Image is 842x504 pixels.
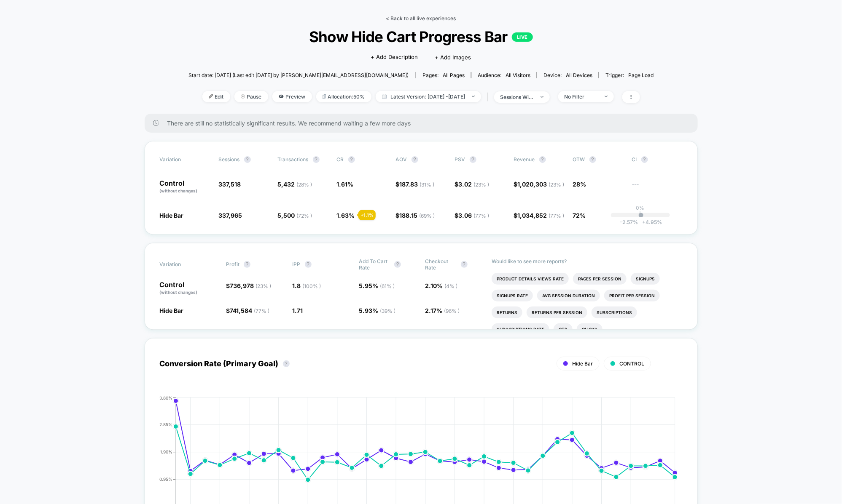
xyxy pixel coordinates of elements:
[492,307,522,318] li: Returns
[604,290,660,301] li: Profit Per Session
[537,290,600,301] li: Avg Session Duration
[160,212,184,219] span: Hide Bar
[297,181,312,188] span: ( 28 % )
[278,212,312,219] span: 5,500
[234,91,268,102] span: Pause
[303,283,321,289] span: ( 100 % )
[241,94,245,99] img: end
[638,219,662,225] span: 4.95 %
[420,213,435,219] span: ( 69 % )
[278,156,309,163] span: Transactions
[577,323,603,335] li: Clicks
[435,54,471,61] span: + Add Images
[485,91,494,103] span: |
[573,181,586,188] span: 28%
[472,96,475,97] img: end
[219,156,240,163] span: Sessions
[359,282,395,289] span: 5.95 %
[425,282,458,289] span: 2.10 %
[226,261,239,267] span: Profit
[202,91,230,102] span: Edit
[642,219,646,225] span: +
[167,120,681,127] span: There are still no statistically significant results. We recommend waiting a few more days
[283,360,290,367] button: ?
[244,156,251,163] button: ?
[605,72,654,78] div: Trigger:
[632,156,678,163] span: CI
[537,72,599,78] span: Device:
[605,96,608,97] img: end
[455,181,490,188] span: $
[632,182,683,194] span: ---
[212,28,630,45] span: Show Hide Cart Progress Bar
[425,258,457,271] span: Checkout Rate
[592,307,637,318] li: Subscriptions
[573,212,586,219] span: 72%
[573,273,627,285] li: Pages Per Session
[514,212,565,219] span: $
[641,156,648,163] button: ?
[160,290,198,295] span: (without changes)
[455,212,490,219] span: $
[400,181,435,188] span: 187.83
[396,212,435,219] span: $
[160,180,210,194] p: Control
[278,181,312,188] span: 5,432
[297,213,312,219] span: ( 72 % )
[420,181,435,188] span: ( 31 % )
[459,181,490,188] span: 3.02
[514,181,565,188] span: $
[636,205,645,211] p: 0%
[188,72,409,78] span: Start date: [DATE] (Last edit [DATE] by [PERSON_NAME][EMAIL_ADDRESS][DOMAIN_NAME])
[380,308,395,314] span: ( 39 % )
[359,258,390,271] span: Add To Cart Rate
[382,94,387,99] img: calendar
[219,181,241,188] span: 337,518
[620,219,638,225] span: -2.57 %
[348,156,355,163] button: ?
[589,156,596,163] button: ?
[470,156,476,163] button: ?
[371,53,418,61] span: + Add Description
[305,261,312,268] button: ?
[478,72,530,78] div: Audience:
[396,181,435,188] span: $
[256,283,271,289] span: ( 23 % )
[500,94,534,100] div: sessions with impression
[455,156,465,163] span: PSV
[323,94,326,99] img: rebalance
[492,323,549,335] li: Subscriptions Rate
[412,156,418,163] button: ?
[573,156,619,163] span: OTW
[541,96,543,98] img: end
[386,15,456,21] a: < Back to all live experiences
[422,72,465,78] div: Pages:
[425,307,460,314] span: 2.17 %
[619,360,644,367] span: CONTROL
[549,213,565,219] span: ( 77 % )
[565,93,598,100] div: No Filter
[572,360,593,367] span: Hide Bar
[159,477,172,482] tspan: 0.95%
[518,212,565,219] span: 1,034,852
[444,308,460,314] span: ( 96 % )
[539,156,546,163] button: ?
[492,258,683,264] p: Would like to see more reports?
[272,91,312,102] span: Preview
[226,282,271,289] span: $
[549,181,565,188] span: ( 23 % )
[337,212,355,219] span: 1.63 %
[527,307,587,318] li: Returns Per Session
[159,395,172,400] tspan: 3.80%
[492,273,569,285] li: Product Details Views Rate
[400,212,435,219] span: 188.15
[316,91,371,102] span: Allocation: 50%
[554,323,573,335] li: Ctr
[337,181,354,188] span: 1.61 %
[380,283,395,289] span: ( 61 % )
[160,307,184,314] span: Hide Bar
[474,213,490,219] span: ( 77 % )
[313,156,320,163] button: ?
[159,422,172,427] tspan: 2.85%
[209,94,213,99] img: edit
